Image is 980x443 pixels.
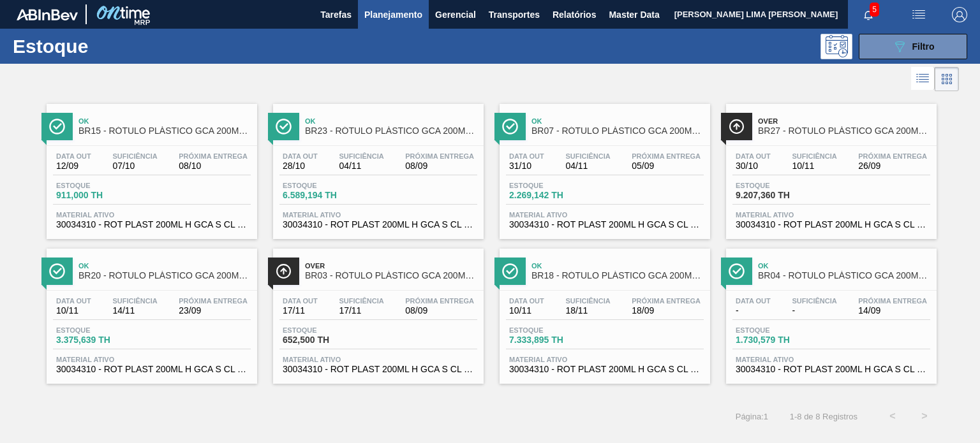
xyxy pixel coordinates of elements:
[112,161,157,171] span: 07/10
[792,161,836,171] span: 10/11
[283,356,474,363] span: Material ativo
[78,262,251,270] span: Ok
[283,191,372,200] span: 6.589,194 TH
[736,297,771,305] span: Data out
[553,7,596,22] span: Relatórios
[179,297,248,305] span: Próxima Entrega
[632,152,701,160] span: Próxima Entrega
[56,306,91,316] span: 10/11
[911,67,935,91] div: Visão em Lista
[858,152,927,160] span: Próxima Entrega
[112,297,157,305] span: Suficiência
[509,161,544,171] span: 31/10
[56,365,248,374] span: 30034310 - ROT PLAST 200ML H GCA S CL NIV25
[848,6,889,24] button: Notificações
[56,152,91,160] span: Data out
[490,94,716,239] a: ÍconeOkBR07 - RÓTULO PLÁSTICO GCA 200ML HData out31/10Suficiência04/11Próxima Entrega05/09Estoque...
[729,263,745,279] img: Ícone
[820,34,852,59] div: Pogramando: nenhum usuário selecionado
[405,152,474,160] span: Próxima Entrega
[112,306,157,316] span: 14/11
[435,7,476,22] span: Gerencial
[935,67,959,91] div: Visão em Cards
[565,152,610,160] span: Suficiência
[736,211,927,219] span: Material ativo
[565,306,610,316] span: 18/11
[758,117,930,125] span: Over
[112,152,157,160] span: Suficiência
[736,365,927,374] span: 30034310 - ROT PLAST 200ML H GCA S CL NIV25
[305,117,477,125] span: Ok
[276,119,292,134] img: Ícone
[792,297,836,305] span: Suficiência
[283,326,372,334] span: Estoque
[758,262,930,270] span: Ok
[509,220,701,229] span: 30034310 - ROT PLAST 200ML H GCA S CL NIV25
[490,239,716,384] a: ÍconeOkBR18 - RÓTULO PLÁSTICO GCA 200ML HData out10/11Suficiência18/11Próxima Entrega18/09Estoque...
[909,400,940,432] button: >
[305,126,477,136] span: BR23 - RÓTULO PLÁSTICO GCA 200ML H
[13,39,196,54] h1: Estoque
[56,326,145,334] span: Estoque
[858,297,927,305] span: Próxima Entrega
[758,271,930,280] span: BR04 - RÓTULO PLÁSTICO GCA 200ML H
[37,239,264,384] a: ÍconeOkBR20 - RÓTULO PLÁSTICO GCA 200ML HData out10/11Suficiência14/11Próxima Entrega23/09Estoque...
[632,297,701,305] span: Próxima Entrega
[502,263,518,279] img: Ícone
[502,119,518,134] img: Ícone
[736,220,927,229] span: 30034310 - ROT PLAST 200ML H GCA S CL NIV25
[787,412,857,421] span: 1 - 8 de 8 Registros
[339,306,383,316] span: 17/11
[179,161,248,171] span: 08/10
[877,400,909,432] button: <
[56,211,248,219] span: Material ativo
[736,335,825,345] span: 1.730,579 TH
[509,152,544,160] span: Data out
[283,211,474,219] span: Material ativo
[736,412,768,421] span: Página : 1
[339,297,383,305] span: Suficiência
[56,220,248,229] span: 30034310 - ROT PLAST 200ML H GCA S CL NIV25
[320,7,352,22] span: Tarefas
[736,161,771,171] span: 30/10
[17,9,78,20] img: TNhmsLtSVTkK8tSr43FrP2fwEKptu5GPRR3wAAAABJRU5ErkJggg==
[49,119,65,134] img: Ícone
[531,262,704,270] span: Ok
[56,161,91,171] span: 12/09
[858,306,927,316] span: 14/09
[56,191,145,200] span: 911,000 TH
[509,365,701,374] span: 30034310 - ROT PLAST 200ML H GCA S CL NIV25
[858,161,927,171] span: 26/09
[305,271,477,280] span: BR03 - RÓTULO PLÁSTICO GCA 200ML H
[78,117,251,125] span: Ok
[509,326,598,334] span: Estoque
[283,182,372,189] span: Estoque
[531,271,704,280] span: BR18 - RÓTULO PLÁSTICO GCA 200ML H
[509,356,701,363] span: Material ativo
[405,297,474,305] span: Próxima Entrega
[264,239,490,384] a: ÍconeOverBR03 - RÓTULO PLÁSTICO GCA 200ML HData out17/11Suficiência17/11Próxima Entrega08/09Estoq...
[870,3,879,17] span: 5
[339,152,383,160] span: Suficiência
[179,306,248,316] span: 23/09
[264,94,490,239] a: ÍconeOkBR23 - RÓTULO PLÁSTICO GCA 200ML HData out28/10Suficiência04/11Próxima Entrega08/09Estoque...
[276,263,292,279] img: Ícone
[489,7,540,22] span: Transportes
[339,161,383,171] span: 04/11
[911,7,926,22] img: userActions
[632,161,701,171] span: 05/09
[56,356,248,363] span: Material ativo
[859,34,967,59] button: Filtro
[49,263,65,279] img: Ícone
[912,41,935,52] span: Filtro
[78,126,251,136] span: BR15 - RÓTULO PLÁSTICO GCA 200ML H
[509,306,544,316] span: 10/11
[56,182,145,189] span: Estoque
[792,152,836,160] span: Suficiência
[792,306,836,316] span: -
[364,7,422,22] span: Planejamento
[283,220,474,229] span: 30034310 - ROT PLAST 200ML H GCA S CL NIV25
[283,335,372,345] span: 652,500 TH
[283,161,318,171] span: 28/10
[56,297,91,305] span: Data out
